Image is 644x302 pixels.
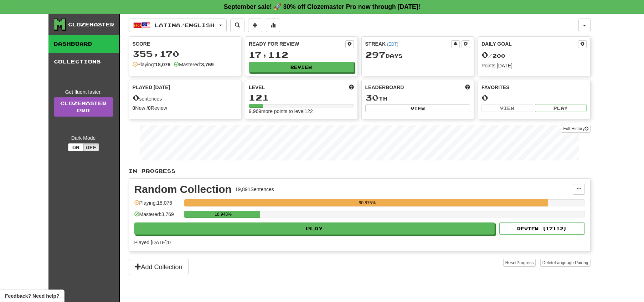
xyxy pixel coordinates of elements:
[503,259,536,267] button: ResetProgress
[54,88,113,96] div: Get fluent faster.
[133,104,238,112] div: New / Review
[249,50,354,59] div: 17,112
[387,42,398,47] a: (EDT)
[134,222,495,235] button: Play
[133,61,171,68] div: Playing:
[365,50,470,60] div: Day s
[48,53,119,71] a: Collections
[249,108,354,115] div: 9,969 more points to level 122
[68,143,84,151] button: On
[481,93,587,102] div: 0
[83,143,99,151] button: Off
[230,19,244,32] button: Search sentences
[129,259,189,275] button: Add Collection
[555,260,588,265] span: Language Pairing
[129,19,227,32] button: Latina/English
[134,211,181,222] div: Mastered: 3,769
[133,93,238,102] div: sentences
[266,19,280,32] button: More stats
[155,62,170,67] strong: 18,076
[481,104,533,112] button: View
[516,260,534,265] span: Progress
[134,240,171,245] span: Played [DATE]: 0
[133,92,139,102] span: 0
[365,40,452,47] div: Streak
[235,186,274,193] div: 19,891 Sentences
[186,211,260,218] div: 18.948%
[481,62,587,69] div: Points [DATE]
[134,184,232,195] div: Random Collection
[365,50,386,60] span: 297
[365,84,404,91] span: Leaderboard
[133,50,238,58] div: 355,170
[249,84,265,91] span: Level
[68,21,114,28] div: Clozemaster
[499,222,585,235] button: Review (17112)
[174,61,213,68] div: Mastered:
[365,92,379,102] span: 30
[481,40,578,48] div: Daily Goal
[54,134,113,142] div: Dark Mode
[133,105,135,111] strong: 0
[365,93,470,102] div: th
[465,84,470,91] span: This week in points, UTC
[249,40,345,47] div: Ready for Review
[249,93,354,102] div: 121
[148,105,151,111] strong: 0
[349,84,354,91] span: Score more points to level up
[535,104,587,112] button: Play
[129,168,591,175] p: In Progress
[481,53,505,59] span: / 200
[186,199,548,206] div: 90.875%
[133,84,170,91] span: Played [DATE]
[249,62,354,72] button: Review
[155,22,215,28] span: Latina / English
[540,259,591,267] button: DeleteLanguage Pairing
[201,62,213,67] strong: 3,769
[248,19,262,32] button: Add sentence to collection
[481,50,488,60] span: 0
[54,97,113,117] a: ClozemasterPro
[133,40,238,47] div: Score
[561,125,590,133] button: Full History
[134,199,181,211] div: Playing: 18,076
[48,35,119,53] a: Dashboard
[365,104,470,112] button: View
[224,3,421,10] strong: September sale! 🚀 30% off Clozemaster Pro now through [DATE]!
[5,292,59,300] span: Open feedback widget
[481,84,587,91] div: Favorites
